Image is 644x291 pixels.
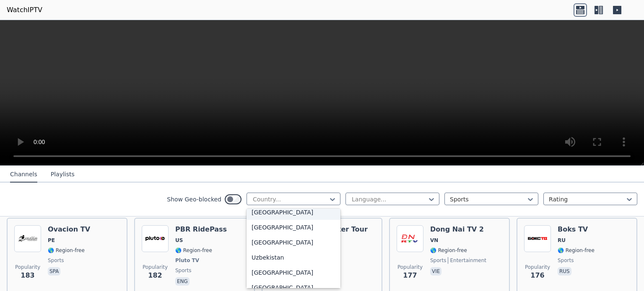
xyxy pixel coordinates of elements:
span: Popularity [15,264,40,270]
span: 177 [403,270,417,281]
p: spa [48,267,60,276]
span: 🌎 Region-free [175,247,212,254]
span: PE [48,237,55,244]
img: Dong Nai TV 2 [397,225,423,252]
img: Boks TV [524,225,551,252]
span: Popularity [397,264,423,270]
img: PBR RidePass [142,225,169,252]
span: RU [558,237,566,244]
span: VN [430,237,438,244]
h6: Boks TV [558,225,595,234]
label: Show Geo-blocked [167,195,221,203]
span: 🌎 Region-free [48,247,85,254]
span: 176 [530,270,544,281]
h6: PBR RidePass [175,225,227,234]
span: 🌎 Region-free [558,247,595,254]
p: rus [558,267,571,276]
span: sports [175,267,191,274]
h6: Dong Nai TV 2 [430,225,486,234]
span: Pluto TV [175,257,199,264]
h6: Ovacion TV [48,225,90,234]
img: Ovacion TV [14,225,41,252]
span: US [175,237,183,244]
a: WatchIPTV [7,5,42,15]
span: sports [48,257,64,264]
span: Popularity [143,264,168,270]
span: Popularity [525,264,550,270]
span: sports [558,257,574,264]
span: sports [430,257,446,264]
div: [GEOGRAPHIC_DATA] [247,235,340,250]
span: 183 [21,270,34,281]
button: Channels [10,167,37,183]
div: [GEOGRAPHIC_DATA] [247,220,340,235]
span: 182 [148,270,162,281]
div: Uzbekistan [247,250,340,265]
p: vie [430,267,441,276]
p: eng [175,277,190,286]
button: Playlists [51,167,75,183]
span: entertainment [448,257,486,264]
span: 🌎 Region-free [430,247,467,254]
div: [GEOGRAPHIC_DATA] [247,205,340,220]
div: [GEOGRAPHIC_DATA] [247,265,340,280]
